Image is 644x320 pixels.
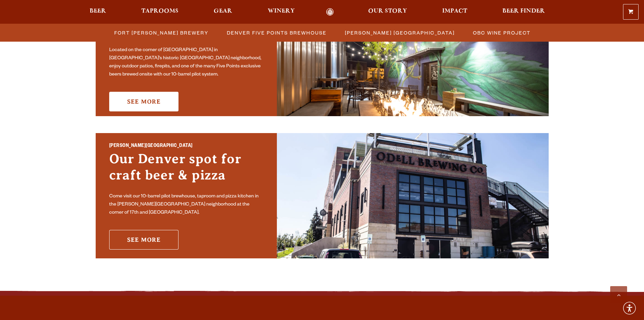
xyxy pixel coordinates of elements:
a: Beer Finder [498,8,549,16]
a: [PERSON_NAME] [GEOGRAPHIC_DATA] [341,28,458,38]
h2: [PERSON_NAME][GEOGRAPHIC_DATA] [109,142,263,151]
a: Taprooms [137,8,183,16]
a: Denver Five Points Brewhouse [223,28,330,38]
span: [PERSON_NAME] [GEOGRAPHIC_DATA] [345,28,455,38]
span: Beer [90,8,106,14]
div: Accessibility Menu [622,301,637,316]
a: See More [109,92,178,111]
span: Denver Five Points Brewhouse [227,28,327,38]
span: Winery [268,8,295,14]
span: Gear [214,8,232,14]
span: Taprooms [141,8,178,14]
span: Fort [PERSON_NAME] Brewery [114,28,209,38]
p: Come visit our 10-barrel pilot brewhouse, taproom and pizza kitchen in the [PERSON_NAME][GEOGRAPH... [109,193,263,217]
h3: Our Denver spot for craft beer & pizza [109,151,263,190]
a: Impact [438,8,472,16]
span: Impact [442,8,467,14]
a: Fort [PERSON_NAME] Brewery [110,28,212,38]
a: Winery [263,8,299,16]
a: Scroll to top [610,286,627,303]
a: Beer [85,8,111,16]
p: Located on the corner of [GEOGRAPHIC_DATA] in [GEOGRAPHIC_DATA]’s historic [GEOGRAPHIC_DATA] neig... [109,46,263,79]
span: Beer Finder [502,8,545,14]
span: Our Story [368,8,407,14]
span: OBC Wine Project [473,28,530,38]
a: Our Story [364,8,411,16]
img: Sloan’s Lake Brewhouse' [277,133,549,258]
a: See More [109,230,178,250]
a: OBC Wine Project [469,28,534,38]
a: Gear [209,8,237,16]
a: Odell Home [317,8,343,16]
